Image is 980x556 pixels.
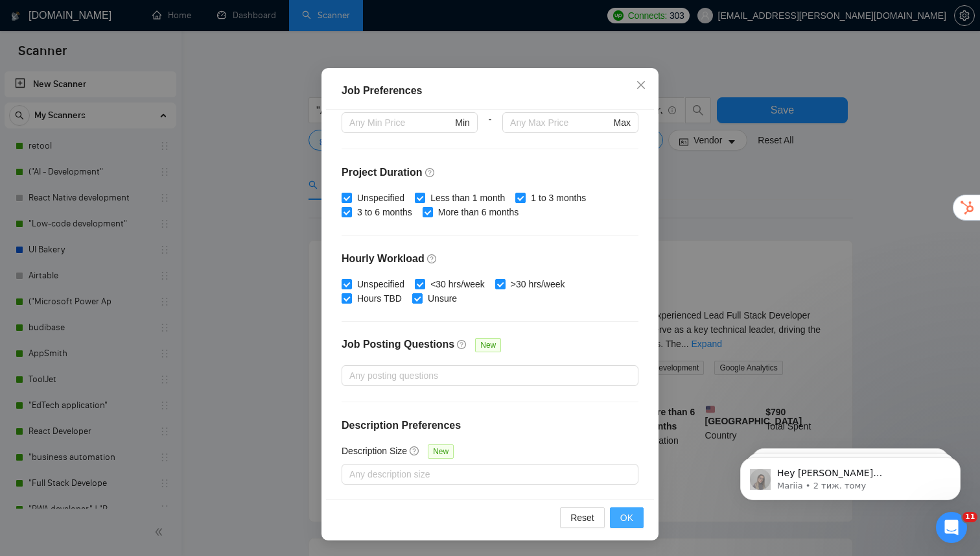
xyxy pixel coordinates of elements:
[614,115,631,130] span: Max
[425,191,510,205] span: Less than 1 month
[342,83,638,99] div: Job Preferences
[342,444,407,458] h5: Description Size
[433,205,524,219] span: More than 6 months
[349,115,452,130] input: Any Min Price
[342,165,638,180] h4: Project Duration
[352,291,407,306] span: Hours TBD
[506,277,570,291] span: >30 hrs/week
[962,512,977,522] span: 11
[352,205,417,219] span: 3 to 6 months
[510,115,611,130] input: Any Max Price
[425,277,490,291] span: <30 hrs/week
[721,430,980,521] iframe: Intercom notifications повідомлення
[636,80,646,90] span: close
[342,251,638,267] h4: Hourly Workload
[526,191,591,205] span: 1 to 3 months
[352,277,410,291] span: Unspecified
[455,115,470,130] span: Min
[620,511,633,525] span: OK
[342,337,454,352] h4: Job Posting Questions
[342,418,638,433] h4: Description Preferences
[425,167,436,178] span: question-circle
[428,444,454,459] span: New
[624,68,659,103] button: Close
[457,339,467,350] span: question-circle
[423,291,462,306] span: Unsure
[352,191,410,205] span: Unspecified
[560,507,605,528] button: Reset
[936,512,967,543] iframe: Intercom live chat
[570,511,594,525] span: Reset
[478,112,502,149] div: -
[410,446,420,456] span: question-circle
[610,507,644,528] button: OK
[475,338,501,352] span: New
[427,254,437,264] span: question-circle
